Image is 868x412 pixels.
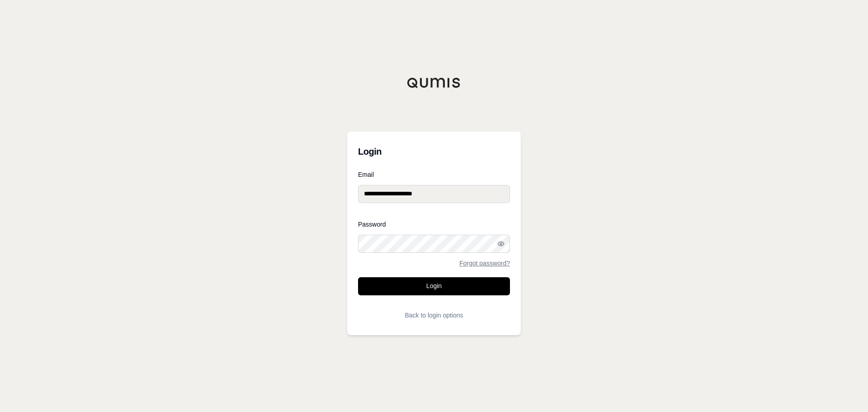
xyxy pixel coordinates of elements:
[358,306,510,324] button: Back to login options
[407,77,461,88] img: Qumis
[358,171,510,178] label: Email
[358,221,510,227] label: Password
[459,260,510,266] a: Forgot password?
[358,277,510,295] button: Login
[358,142,510,161] h3: Login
